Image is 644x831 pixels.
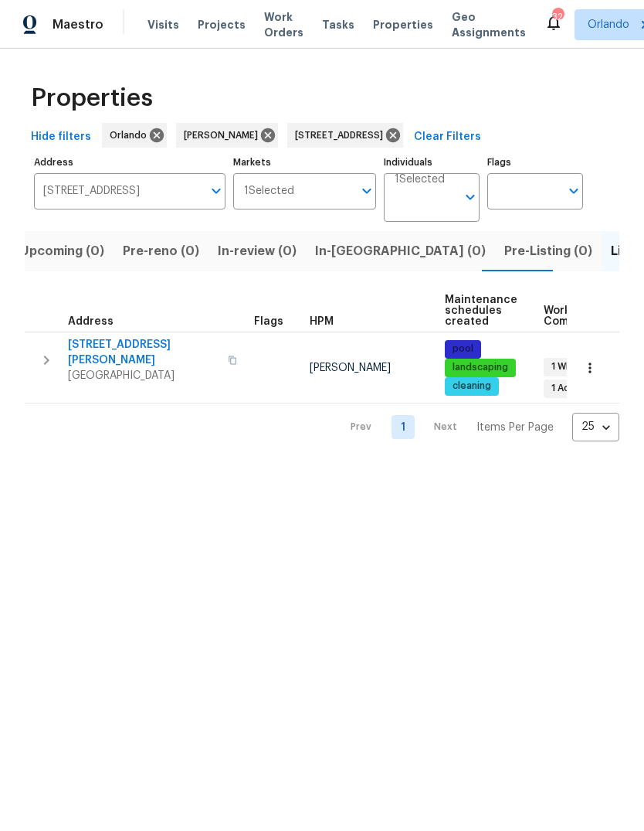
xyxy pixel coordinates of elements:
[414,128,481,147] span: Clear Filters
[408,123,487,152] button: Clear Filters
[391,415,415,439] a: Goto page 1
[384,158,480,167] label: Individuals
[452,9,526,40] span: Geo Assignments
[572,407,619,447] div: 25
[264,9,303,40] span: Work Orders
[233,158,377,167] label: Markets
[588,17,629,32] span: Orlando
[34,158,225,167] label: Address
[459,186,481,208] button: Open
[68,316,114,327] span: Address
[356,180,378,202] button: Open
[205,180,227,202] button: Open
[20,240,104,262] span: Upcoming (0)
[504,240,592,262] span: Pre-Listing (0)
[25,123,97,152] button: Hide filters
[184,128,264,143] span: [PERSON_NAME]
[295,128,389,143] span: [STREET_ADDRESS]
[487,158,583,167] label: Flags
[315,240,486,262] span: In-[GEOGRAPHIC_DATA] (0)
[336,413,619,441] nav: Pagination Navigation
[446,361,514,374] span: landscaping
[53,17,103,32] span: Maestro
[244,185,294,198] span: 1 Selected
[176,123,278,148] div: [PERSON_NAME]
[198,17,246,32] span: Projects
[395,173,445,186] span: 1 Selected
[102,123,167,148] div: Orlando
[373,17,433,32] span: Properties
[476,420,554,435] p: Items Per Page
[68,368,219,383] span: [GEOGRAPHIC_DATA]
[147,17,179,32] span: Visits
[31,128,91,147] span: Hide filters
[563,180,585,202] button: Open
[445,295,517,327] span: Maintenance schedules created
[123,240,199,262] span: Pre-reno (0)
[322,19,354,30] span: Tasks
[110,128,153,143] span: Orlando
[287,123,403,148] div: [STREET_ADDRESS]
[446,342,480,356] span: pool
[31,90,153,106] span: Properties
[545,382,610,395] span: 1 Accepted
[68,337,219,368] span: [STREET_ADDRESS][PERSON_NAME]
[544,305,641,327] span: Work Order Completion
[254,316,283,327] span: Flags
[310,363,391,373] span: [PERSON_NAME]
[446,380,497,393] span: cleaning
[310,316,334,327] span: HPM
[552,9,563,25] div: 32
[545,360,580,373] span: 1 WIP
[218,240,297,262] span: In-review (0)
